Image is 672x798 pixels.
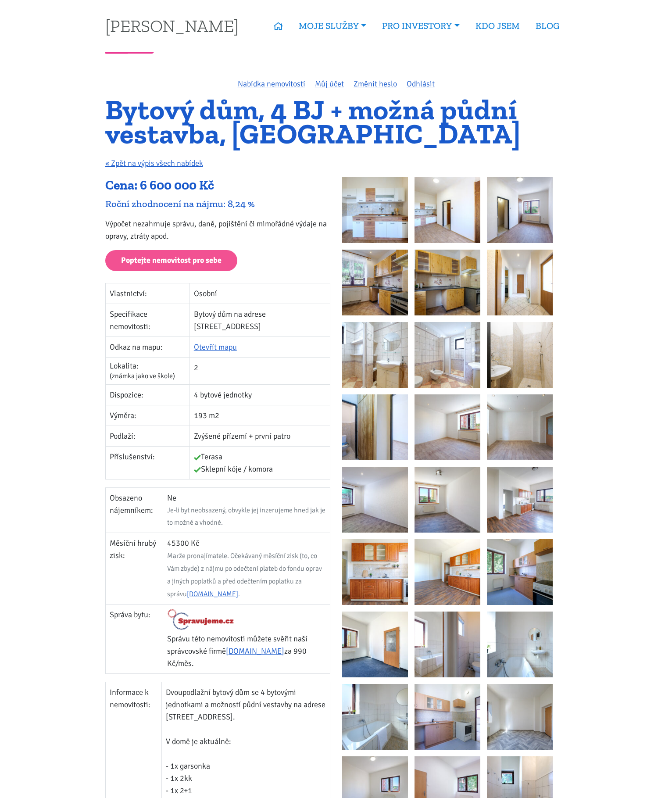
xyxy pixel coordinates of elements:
[163,488,330,533] td: Ne
[468,16,528,36] a: KDO JSEM
[167,551,322,598] span: Marže pronajímatele. Očekávaný měsíční zisk (to, co Vám zbyde) z nájmu po odečtení plateb do fond...
[105,605,163,674] td: Správa bytu:
[167,633,325,669] p: Správu této nemovitosti můžete svěřit naší správcovské firmě za 990 Kč/měs.
[105,218,330,242] p: Výpočet nezahrnuje správu, daně, pojištění či mimořádné výdaje na opravy, ztráty apod.
[105,447,189,480] td: Příslušenství:
[105,250,237,272] a: Poptejte nemovitost pro sebe
[189,304,330,337] td: Bytový dům na adrese [STREET_ADDRESS]
[226,646,284,656] a: [DOMAIN_NAME]
[105,488,163,533] td: Obsazeno nájemníkem:
[189,447,330,480] td: Terasa Sklepní kóje / komora
[105,533,163,605] td: Měsíční hrubý zisk:
[105,405,189,426] td: Výměra:
[105,283,189,304] td: Vlastnictví:
[238,79,305,89] a: Nabídka nemovitostí
[315,79,344,89] a: Můj účet
[163,533,330,605] td: 45300 Kč
[167,608,234,630] img: Logo Spravujeme.cz
[189,405,330,426] td: 193 m2
[189,358,330,385] td: 2
[105,304,189,337] td: Specifikace nemovitosti:
[189,385,330,405] td: 4 bytové jednotky
[528,16,567,36] a: BLOG
[189,283,330,304] td: Osobní
[105,177,330,194] div: Cena: 6 600 000 Kč
[374,16,467,36] a: PRO INVESTORY
[105,17,239,34] a: [PERSON_NAME]
[291,16,374,36] a: MOJE SLUŽBY
[407,79,435,89] a: Odhlásit
[167,504,325,529] div: Je-li byt neobsazený, obvykle jej inzerujeme hned jak je to možné a vhodné.
[110,372,175,380] span: (známka jako ve škole)
[105,426,189,447] td: Podlaží:
[105,158,203,168] a: « Zpět na výpis všech nabídek
[189,426,330,447] td: Zvýšené přízemí + první patro
[354,79,397,89] a: Změnit heslo
[194,342,237,352] a: Otevřít mapu
[105,98,567,146] h1: Bytový dům, 4 BJ + možná půdní vestavba, [GEOGRAPHIC_DATA]
[105,385,189,405] td: Dispozice:
[187,590,238,598] a: [DOMAIN_NAME]
[105,337,189,358] td: Odkaz na mapu:
[105,198,330,210] div: Roční zhodnocení na nájmu: 8,24 %
[105,358,189,385] td: Lokalita:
